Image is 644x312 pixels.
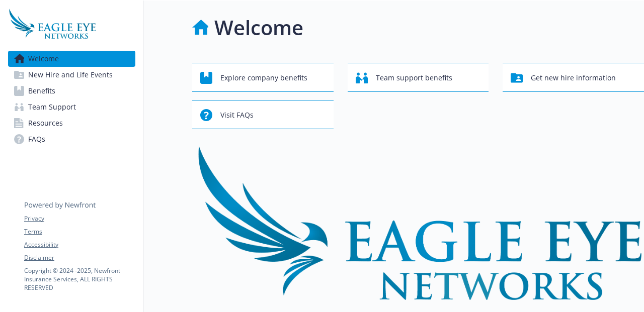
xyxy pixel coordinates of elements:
[214,13,303,43] h1: Welcome
[8,83,135,99] a: Benefits
[28,115,63,131] span: Resources
[192,63,334,92] button: Explore company benefits
[8,115,135,131] a: Resources
[531,68,616,87] span: Get new hire information
[348,63,489,92] button: Team support benefits
[24,227,135,236] a: Terms
[28,51,59,67] span: Welcome
[28,99,76,115] span: Team Support
[24,214,135,223] a: Privacy
[8,99,135,115] a: Team Support
[220,68,307,87] span: Explore company benefits
[8,51,135,67] a: Welcome
[24,253,135,262] a: Disclaimer
[376,68,452,87] span: Team support benefits
[28,83,55,99] span: Benefits
[8,131,135,147] a: FAQs
[28,131,45,147] span: FAQs
[24,240,135,249] a: Accessibility
[28,67,113,83] span: New Hire and Life Events
[220,106,254,125] span: Visit FAQs
[503,63,644,92] button: Get new hire information
[192,100,334,129] button: Visit FAQs
[24,266,135,292] p: Copyright © 2024 - 2025 , Newfront Insurance Services, ALL RIGHTS RESERVED
[8,67,135,83] a: New Hire and Life Events
[192,145,644,300] img: overview page banner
